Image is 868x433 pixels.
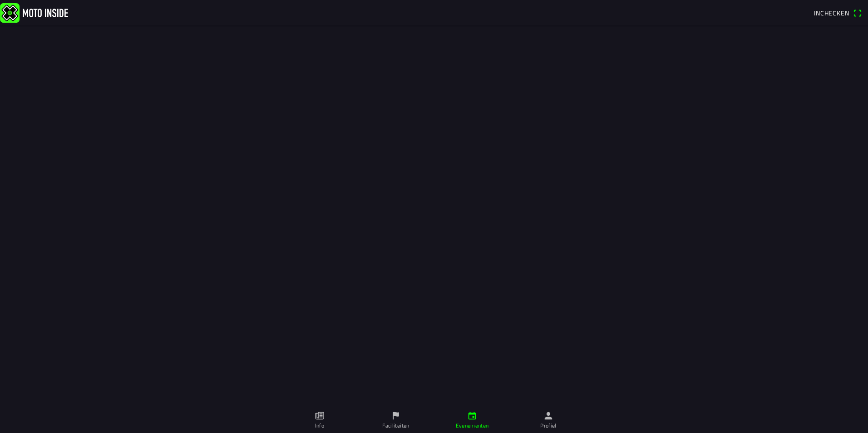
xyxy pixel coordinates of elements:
[809,5,866,20] a: Incheckenqr scanner
[543,411,553,421] ion-icon: person
[540,422,557,430] ion-label: Profiel
[391,411,401,421] ion-icon: flag
[814,8,849,18] span: Inchecken
[467,411,477,421] ion-icon: calendar
[382,422,409,430] ion-label: Faciliteiten
[456,422,489,430] ion-label: Evenementen
[315,411,325,421] ion-icon: paper
[315,422,324,430] ion-label: Info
